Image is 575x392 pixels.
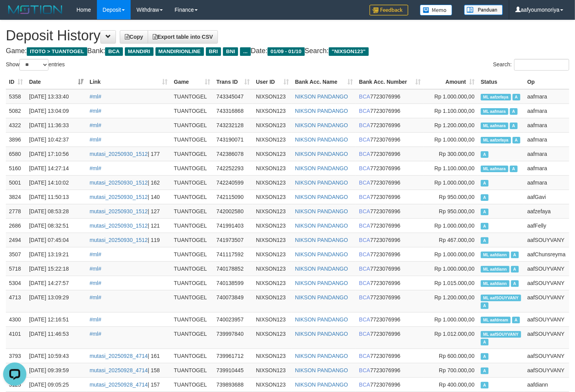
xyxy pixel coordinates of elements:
td: 5082 [6,104,26,118]
td: 742386078 [213,147,253,161]
td: 740073849 [213,290,253,312]
a: mutasi_20250930_1512 [90,151,148,157]
td: aafGavi [524,190,569,204]
td: 5358 [6,89,26,104]
span: BCA [359,223,370,229]
td: | 162 [86,175,171,190]
span: 01/09 - 01/10 [268,47,305,56]
td: 740023957 [213,312,253,326]
td: 7723076996 [356,312,424,326]
td: 7723076996 [356,104,424,118]
a: NIKSON PANDANGO [295,122,348,128]
a: NIKSON PANDANGO [295,136,348,143]
td: | 121 [86,218,171,233]
a: NIKSON PANDANGO [295,194,348,200]
td: aafmara [524,132,569,147]
td: 7723076996 [356,349,424,363]
td: 7723076996 [356,247,424,261]
td: 7723076996 [356,175,424,190]
a: NIKSON PANDANGO [295,165,348,171]
td: | 119 [86,233,171,247]
span: Approved [510,123,518,129]
td: aafmara [524,104,569,118]
span: BCA [359,266,370,272]
span: Approved [481,368,489,374]
a: mutasi_20250928_4714 [90,353,148,359]
a: #ml# [90,108,101,114]
td: 743316868 [213,104,253,118]
td: NIXSON123 [253,363,292,377]
td: aafSOUYVANY [524,276,569,290]
td: TUANTOGEL [171,218,213,233]
span: Rp 1.000.000,00 [434,136,475,143]
td: NIXSON123 [253,175,292,190]
td: NIXSON123 [253,261,292,276]
td: [DATE] 14:27:57 [26,276,86,290]
span: Approved [510,166,518,172]
td: TUANTOGEL [171,132,213,147]
td: aafmara [524,147,569,161]
td: TUANTOGEL [171,377,213,392]
img: Feedback.jpg [370,5,408,16]
a: mutasi_20250930_1512 [90,237,148,243]
span: Rp 467.000,00 [439,237,475,243]
td: [DATE] 17:10:56 [26,147,86,161]
td: NIXSON123 [253,218,292,233]
td: [DATE] 14:27:14 [26,161,86,175]
a: mutasi_20250930_1512 [90,194,148,200]
td: 7723076996 [356,233,424,247]
td: [DATE] 13:09:29 [26,290,86,312]
span: Approved [481,209,489,215]
td: 7723076996 [356,89,424,104]
img: panduan.png [464,5,503,15]
span: Manually Linked by aafdream [481,317,511,323]
td: 739961712 [213,349,253,363]
a: NIKSON PANDANGO [295,223,348,229]
th: Trans ID: activate to sort column ascending [213,75,253,89]
span: Manually Linked by aafzefaya [481,94,511,100]
span: BCA [359,237,370,243]
td: NIXSON123 [253,326,292,349]
span: Rp 400.000,00 [439,382,475,388]
span: Rp 1.100.000,00 [434,165,475,171]
span: BCA [359,367,370,373]
td: 740138599 [213,276,253,290]
td: TUANTOGEL [171,161,213,175]
td: TUANTOGEL [171,276,213,290]
td: NIXSON123 [253,161,292,175]
td: 5001 [6,175,26,190]
span: Approved [513,137,520,143]
td: 3896 [6,132,26,147]
span: Export table into CSV [153,34,213,40]
span: Manually Linked by aafmara [481,108,508,115]
span: BCA [359,136,370,143]
td: aafSOUYVANY [524,312,569,326]
th: Game: activate to sort column ascending [171,75,213,89]
span: BCA [359,180,370,186]
a: Copy [120,30,148,43]
span: BCA [359,194,370,200]
td: 7723076996 [356,326,424,349]
td: aafFelly [524,218,569,233]
span: BRI [206,47,221,56]
a: #ml# [90,165,101,171]
td: [DATE] 13:04:09 [26,104,86,118]
th: Bank Acc. Name: activate to sort column ascending [292,75,356,89]
td: TUANTOGEL [171,247,213,261]
td: TUANTOGEL [171,290,213,312]
a: NIKSON PANDANGO [295,251,348,257]
span: "NIXSON123" [329,47,369,56]
img: Button%20Memo.svg [420,5,452,16]
span: ... [240,47,250,56]
a: NIKSON PANDANGO [295,367,348,373]
a: #ml# [90,93,101,100]
span: Approved [481,382,489,389]
td: 7723076996 [356,363,424,377]
span: BCA [359,316,370,323]
span: Manually Linked by aafmara [481,123,508,129]
td: NIXSON123 [253,190,292,204]
td: aafdiann [524,377,569,392]
td: 742240599 [213,175,253,190]
span: Manually Linked by aafSOUYVANY [481,331,521,338]
a: mutasi_20250930_1512 [90,180,148,186]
